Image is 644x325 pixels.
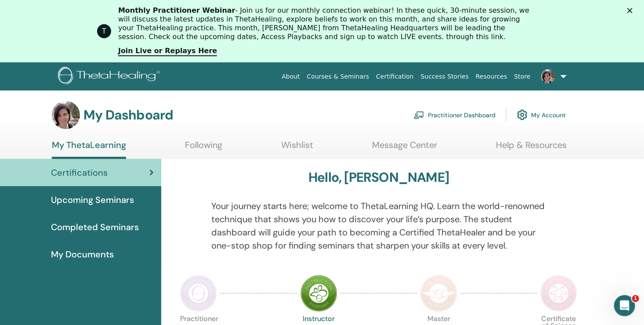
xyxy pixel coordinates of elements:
a: Store [511,68,534,84]
a: Wishlist [281,140,313,157]
a: My ThetaLearning [52,140,126,159]
a: Join Live or Replays Here [118,47,217,56]
img: Certificate of Science [540,275,577,312]
img: Instructor [300,275,337,312]
a: Courses & Seminars [304,68,373,84]
span: My Documents [51,248,114,261]
a: Practitioner Dashboard [414,105,496,124]
a: My Account [517,105,566,124]
img: Practitioner [180,275,217,312]
a: Following [185,140,222,157]
span: 1 [632,295,639,302]
span: Certifications [51,166,108,179]
h3: My Dashboard [83,107,173,123]
img: cog.svg [517,107,528,122]
span: Upcoming Seminars [51,193,134,206]
div: - Join us for our monthly connection webinar! In these quick, 30-minute session, we will discuss ... [118,6,533,41]
div: Profile image for ThetaHealing [97,24,111,38]
iframe: Intercom live chat [614,295,635,316]
a: Success Stories [417,68,472,84]
b: Monthly Practitioner Webinar [118,6,235,14]
div: Fermer [627,8,636,13]
img: default.jpg [541,69,555,83]
a: Certification [373,68,417,84]
img: Master [420,275,457,312]
h3: Hello, [PERSON_NAME] [308,170,449,185]
p: Your journey starts here; welcome to ThetaLearning HQ. Learn the world-renowned technique that sh... [212,199,546,252]
a: Help & Resources [496,140,567,157]
img: default.jpg [52,101,80,129]
a: Message Center [372,140,437,157]
span: Completed Seminars [51,220,139,234]
a: Resources [472,68,511,84]
img: chalkboard-teacher.svg [414,111,424,119]
img: logo.png [58,66,163,86]
a: About [278,68,303,84]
